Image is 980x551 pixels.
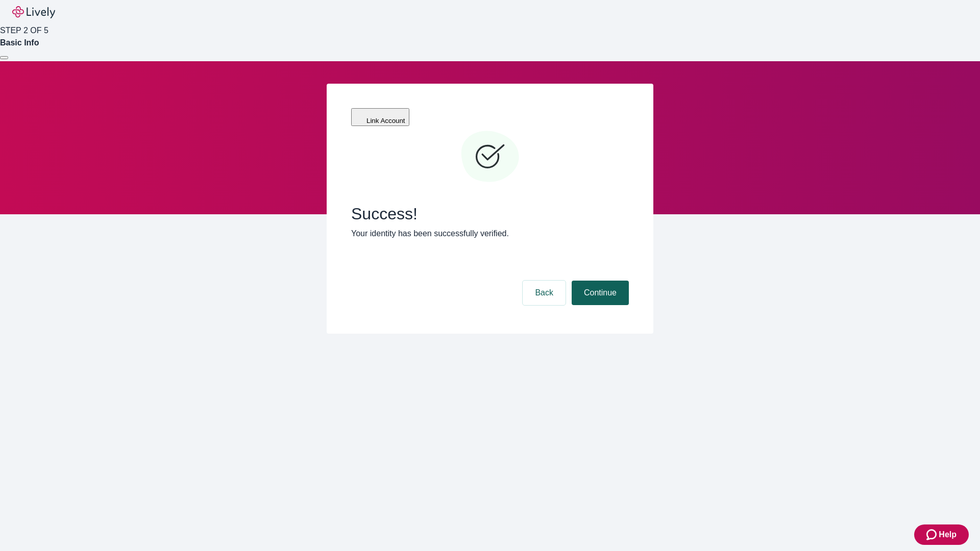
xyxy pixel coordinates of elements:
button: Link Account [351,108,409,126]
p: Your identity has been successfully verified. [351,228,629,240]
button: Continue [572,281,629,305]
svg: Checkmark icon [459,127,521,188]
button: Zendesk support iconHelp [914,524,969,545]
span: Success! [351,204,629,223]
img: Lively [12,6,55,18]
svg: Zendesk support icon [926,529,939,541]
span: Help [939,529,957,541]
button: Back [523,281,566,305]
